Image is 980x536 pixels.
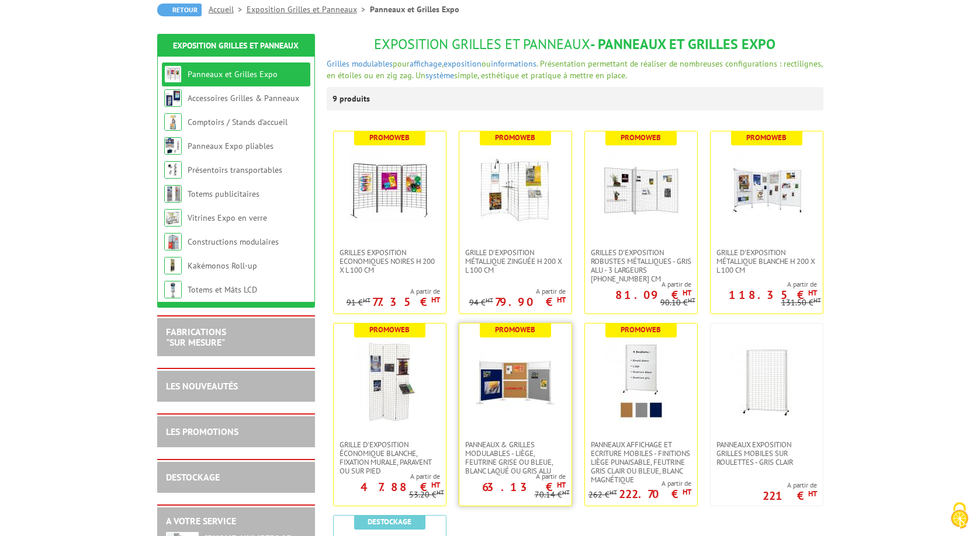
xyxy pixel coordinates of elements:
[340,440,440,475] span: Grille d'exposition économique blanche, fixation murale, paravent ou sur pied
[475,341,556,423] img: Panneaux & Grilles modulables - liège, feutrine grise ou bleue, blanc laqué ou gris alu
[491,58,536,69] a: informations
[945,501,974,530] img: Cookies (fenêtre modale)
[347,298,370,307] p: 91 €
[585,440,697,484] a: Panneaux Affichage et Ecriture Mobiles - finitions liège punaisable, feutrine gris clair ou bleue...
[334,440,446,475] a: Grille d'exposition économique blanche, fixation murale, paravent ou sur pied
[370,4,459,15] li: Panneaux et Grilles Expo
[349,149,431,231] img: Grilles Exposition Economiques Noires H 200 x L 100 cm
[495,325,535,335] b: Promoweb
[562,488,570,496] sup: HT
[352,58,393,69] a: modulables
[711,248,823,274] a: Grille d'exposition métallique blanche H 200 x L 100 cm
[327,58,822,81] span: pour , ou . Présentation permettant de réaliser de nombreuses configurations : rectilignes, en ét...
[621,133,661,142] b: Promoweb
[363,296,370,304] sup: HT
[813,296,821,304] sup: HT
[781,298,821,307] p: 131.50 €
[716,440,817,467] span: Panneaux Exposition Grilles mobiles sur roulettes - gris clair
[409,490,444,499] p: 53.20 €
[437,488,444,496] sup: HT
[166,426,238,437] a: LES PROMOTIONS
[431,295,440,305] sup: HT
[808,489,817,499] sup: HT
[486,296,493,304] sup: HT
[164,89,182,107] img: Accessoires Grilles & Panneaux
[763,481,817,490] span: A partir de
[535,490,570,499] p: 70.14 €
[361,483,440,490] p: 47.88 €
[164,161,182,179] img: Présentoirs transportables
[327,58,349,69] a: Grilles
[164,257,182,274] img: Kakémonos Roll-up
[209,4,247,15] a: Accueil
[425,70,454,81] a: système
[591,248,691,283] span: Grilles d'exposition robustes métalliques - gris alu - 3 largeurs [PHONE_NUMBER] cm
[157,4,202,16] a: Retour
[188,189,259,199] a: Totems publicitaires
[557,480,566,490] sup: HT
[726,341,808,423] img: Panneaux Exposition Grilles mobiles sur roulettes - gris clair
[369,133,410,142] b: Promoweb
[683,487,691,497] sup: HT
[716,248,817,274] span: Grille d'exposition métallique blanche H 200 x L 100 cm
[808,288,817,298] sup: HT
[615,291,691,298] p: 81.09 €
[334,472,440,481] span: A partir de
[585,280,691,289] span: A partir de
[327,37,823,52] h1: - Panneaux et Grilles Expo
[495,298,566,305] p: 79.90 €
[683,288,691,298] sup: HT
[469,287,566,296] span: A partir de
[166,326,226,348] a: FABRICATIONS"Sur Mesure"
[374,35,590,53] span: Exposition Grilles et Panneaux
[482,483,566,490] p: 63.13 €
[763,492,817,499] p: 221 €
[444,58,482,69] a: exposition
[746,133,787,142] b: Promoweb
[495,133,535,142] b: Promoweb
[333,87,376,110] p: 9 produits
[369,325,410,335] b: Promoweb
[585,248,697,283] a: Grilles d'exposition robustes métalliques - gris alu - 3 largeurs [PHONE_NUMBER] cm
[600,149,682,231] img: Grilles d'exposition robustes métalliques - gris alu - 3 largeurs 70-100-120 cm
[431,480,440,490] sup: HT
[619,490,691,497] p: 222.70 €
[188,69,278,79] a: Panneaux et Grilles Expo
[188,117,288,127] a: Comptoirs / Stands d'accueil
[173,40,299,51] a: Exposition Grilles et Panneaux
[588,490,617,499] p: 262 €
[459,472,566,481] span: A partir de
[188,165,282,175] a: Présentoirs transportables
[711,440,823,467] a: Panneaux Exposition Grilles mobiles sur roulettes - gris clair
[711,280,817,289] span: A partir de
[188,213,267,223] a: Vitrines Expo en verre
[465,440,566,475] span: Panneaux & Grilles modulables - liège, feutrine grise ou bleue, blanc laqué ou gris alu
[247,4,370,15] a: Exposition Grilles et Panneaux
[334,248,446,274] a: Grilles Exposition Economiques Noires H 200 x L 100 cm
[475,149,556,231] img: Grille d'exposition métallique Zinguée H 200 x L 100 cm
[726,149,808,231] img: Grille d'exposition métallique blanche H 200 x L 100 cm
[557,295,566,305] sup: HT
[588,479,691,488] span: A partir de
[166,471,220,483] a: DESTOCKAGE
[164,137,182,155] img: Panneaux Expo pliables
[591,440,691,484] span: Panneaux Affichage et Ecriture Mobiles - finitions liège punaisable, feutrine gris clair ou bleue...
[188,260,257,271] a: Kakémonos Roll-up
[729,291,817,298] p: 118.35 €
[610,488,617,496] sup: HT
[372,298,440,305] p: 77.35 €
[600,341,682,423] img: Panneaux Affichage et Ecriture Mobiles - finitions liège punaisable, feutrine gris clair ou bleue...
[164,233,182,250] img: Constructions modulaires
[164,209,182,227] img: Vitrines Expo en verre
[347,287,440,296] span: A partir de
[340,248,440,274] span: Grilles Exposition Economiques Noires H 200 x L 100 cm
[410,58,442,69] a: affichage
[188,141,273,151] a: Panneaux Expo pliables
[164,281,182,298] img: Totems et Mâts LCD
[164,113,182,131] img: Comptoirs / Stands d'accueil
[349,341,431,423] img: Grille d'exposition économique blanche, fixation murale, paravent ou sur pied
[188,284,257,295] a: Totems et Mâts LCD
[939,496,980,536] button: Cookies (fenêtre modale)
[368,517,411,527] b: Destockage
[688,296,695,304] sup: HT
